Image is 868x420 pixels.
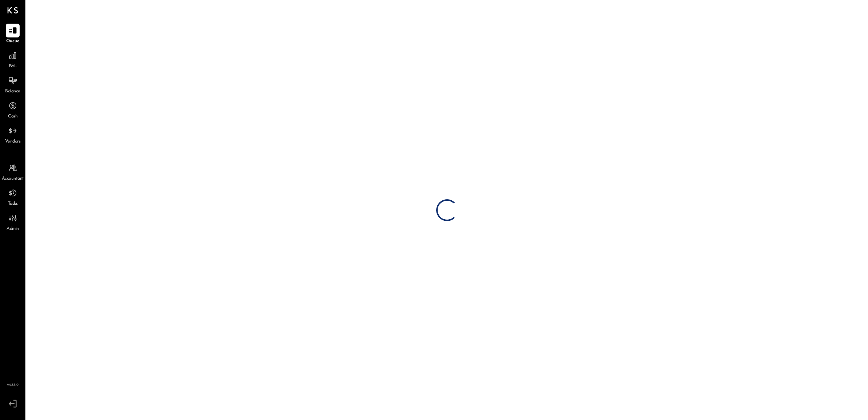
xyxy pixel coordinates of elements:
[0,186,25,207] a: Tasks
[2,176,24,182] span: Accountant
[0,74,25,95] a: Balance
[5,139,21,145] span: Vendors
[8,113,17,120] span: Cash
[0,99,25,120] a: Cash
[7,226,19,232] span: Admin
[0,24,25,45] a: Queue
[0,124,25,145] a: Vendors
[5,88,20,95] span: Balance
[0,49,25,70] a: P&L
[0,161,25,182] a: Accountant
[6,38,20,45] span: Queue
[8,201,18,207] span: Tasks
[9,63,17,70] span: P&L
[0,211,25,232] a: Admin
